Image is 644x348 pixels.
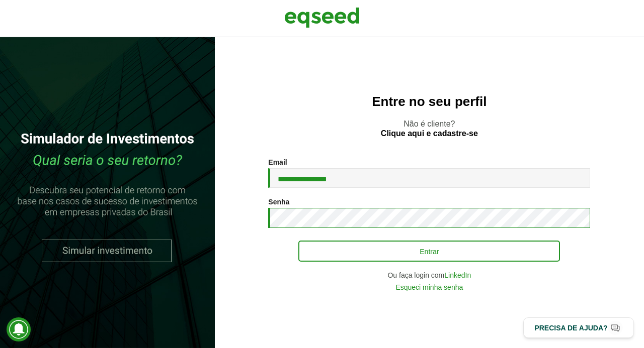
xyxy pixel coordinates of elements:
a: Clique aqui e cadastre-se [381,130,478,138]
div: Ou faça login com [268,272,590,279]
label: Email [268,159,287,166]
label: Senha [268,198,289,205]
button: Entrar [298,241,560,262]
a: LinkedIn [444,272,471,279]
p: Não é cliente? [235,119,624,138]
h2: Entre no seu perfil [235,94,624,109]
img: EqSeed Logo [284,5,360,30]
a: Esqueci minha senha [395,284,463,291]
